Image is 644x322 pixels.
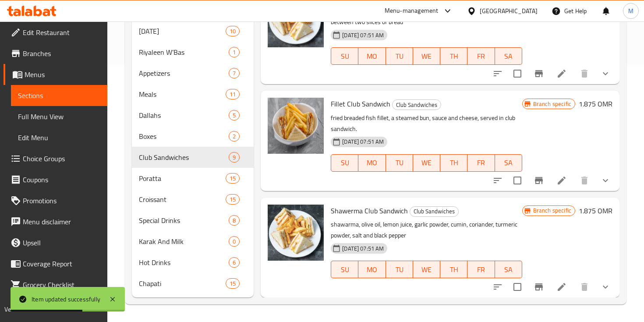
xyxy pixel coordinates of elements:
[508,171,527,190] span: Select to update
[226,26,240,36] div: items
[268,205,324,261] img: Shawerma Club Sandwich
[471,156,491,169] span: FR
[574,63,595,84] button: delete
[600,68,611,79] svg: Show Choices
[331,204,408,217] span: Shawerma Club Sandwich
[132,273,254,294] div: Chapati15
[23,195,100,206] span: Promotions
[362,263,382,276] span: MO
[139,26,226,36] div: Ramadan
[229,110,240,120] div: items
[4,22,107,43] a: Edit Restaurant
[335,263,355,276] span: SU
[226,174,239,183] span: 15
[595,170,616,191] button: show more
[229,47,240,57] div: items
[229,237,239,246] span: 0
[495,154,522,172] button: SA
[331,47,358,65] button: SU
[11,127,107,148] a: Edit Menu
[132,126,254,147] div: Boxes2
[4,64,107,85] a: Menus
[139,47,229,57] span: Riyaleen W’Bas
[362,156,382,169] span: MO
[579,205,612,217] h6: 1.875 OMR
[556,175,567,186] a: Edit menu item
[528,276,549,297] button: Branch-specific-item
[132,147,254,168] div: Club Sandwiches9
[499,263,519,276] span: SA
[132,84,254,105] div: Meals11
[4,43,107,64] a: Branches
[335,156,355,169] span: SU
[139,278,226,289] span: Chapati
[574,276,595,297] button: delete
[339,31,387,39] span: [DATE] 07:51 AM
[417,50,437,63] span: WE
[23,280,100,290] span: Grocery Checklist
[467,154,495,172] button: FR
[226,27,239,35] span: 10
[226,194,240,205] div: items
[23,27,100,38] span: Edit Restaurant
[331,219,522,241] p: shawarma, olive oil, lemon juice, garlic powder, cumin, coriander, turmeric powder, salt and blac...
[229,48,239,57] span: 1
[417,156,437,169] span: WE
[530,206,575,215] span: Branch specific
[139,68,229,78] span: Appetizers
[4,253,107,274] a: Coverage Report
[139,173,226,184] span: Poratta
[530,100,575,108] span: Branch specific
[229,257,240,268] div: items
[139,194,226,205] span: Croissant
[229,236,240,247] div: items
[4,148,107,169] a: Choice Groups
[595,276,616,297] button: show more
[471,263,491,276] span: FR
[226,195,239,204] span: 15
[339,244,387,253] span: [DATE] 07:51 AM
[32,294,100,304] div: Item updated successfully
[389,263,410,276] span: TU
[11,106,107,127] a: Full Menu View
[139,215,229,226] div: Special Drinks
[229,68,240,78] div: items
[440,261,467,278] button: TH
[528,170,549,191] button: Branch-specific-item
[226,89,240,99] div: items
[499,156,519,169] span: SA
[139,152,229,163] div: Club Sandwiches
[23,216,100,227] span: Menu disclaimer
[600,175,611,186] svg: Show Choices
[389,156,410,169] span: TU
[508,64,527,83] span: Select to update
[444,263,464,276] span: TH
[556,282,567,292] a: Edit menu item
[229,216,239,225] span: 8
[331,154,358,172] button: SU
[499,50,519,63] span: SA
[413,47,440,65] button: WE
[471,50,491,63] span: FR
[579,98,612,110] h6: 1.875 OMR
[362,50,382,63] span: MO
[595,63,616,84] button: show more
[335,50,355,63] span: SU
[229,111,239,120] span: 5
[132,21,254,42] div: [DATE]10
[23,258,100,269] span: Coverage Report
[229,153,239,162] span: 9
[440,154,467,172] button: TH
[392,99,441,110] div: Club Sandwiches
[410,206,458,216] span: Club Sandwiches
[132,231,254,252] div: Karak And Milk0
[574,170,595,191] button: delete
[132,63,254,84] div: Appetizers7
[385,6,439,16] div: Menu-management
[386,154,413,172] button: TU
[389,50,410,63] span: TU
